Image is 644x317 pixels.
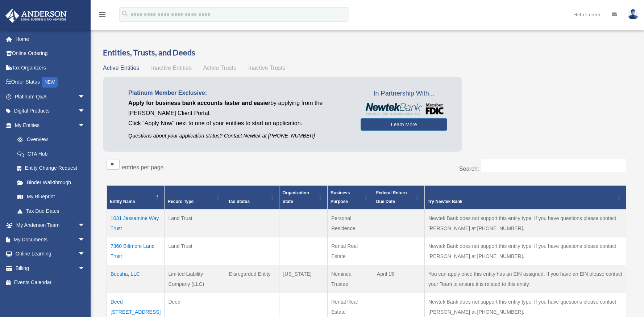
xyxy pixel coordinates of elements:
span: Record Type [167,199,194,204]
label: Search: [459,166,479,172]
p: Questions about your application status? Contact Newtek at [PHONE_NUMBER] [128,131,350,140]
td: Newtek Bank does not support this entity type. If you have questions please contact [PERSON_NAME]... [424,237,626,265]
span: arrow_drop_down [78,89,92,104]
div: NEW [42,77,58,88]
a: Order StatusNEW [5,75,96,90]
th: Federal Return Due Date: Activate to sort [373,186,424,210]
span: Entity Name [110,199,135,204]
td: 7360 Biltmore Land Trust [107,237,165,265]
span: arrow_drop_down [78,118,92,133]
a: menu [98,13,107,19]
span: Inactive Trusts [248,65,286,71]
td: Nominee Trustee [328,265,373,293]
td: Rental Real Estate [328,237,373,265]
span: arrow_drop_down [78,261,92,276]
th: Try Newtek Bank : Activate to sort [424,186,626,210]
a: Overview [10,132,89,147]
span: Active Trusts [203,65,237,71]
a: Tax Organizers [5,60,96,75]
span: arrow_drop_down [78,104,92,119]
a: Online Ordering [5,46,96,61]
label: entries per page [122,164,164,170]
span: Tax Status [228,199,250,204]
img: NewtekBankLogoSM.png [364,103,444,115]
img: Anderson Advisors Platinum Portal [3,9,69,23]
i: search [121,10,129,18]
td: Disregarded Entity [225,265,279,293]
a: Digital Productsarrow_drop_down [5,104,96,118]
span: Apply for business bank accounts faster and easier [128,100,270,106]
span: arrow_drop_down [78,232,92,247]
span: arrow_drop_down [78,247,92,262]
a: Platinum Q&Aarrow_drop_down [5,89,96,104]
td: Land Trust [165,237,225,265]
th: Organization State: Activate to sort [279,186,328,210]
a: CTA Hub [10,147,92,161]
div: Try Newtek Bank [428,197,615,206]
a: Home [5,32,96,46]
a: Learn More [361,118,447,131]
p: by applying from the [PERSON_NAME] Client Portal. [128,98,350,118]
a: Entity Change Request [10,161,92,176]
a: My Entitiesarrow_drop_down [5,118,92,132]
th: Business Purpose: Activate to sort [328,186,373,210]
td: Limited Liability Company (LLC) [165,265,225,293]
a: My Documentsarrow_drop_down [5,232,96,247]
a: My Anderson Teamarrow_drop_down [5,218,96,233]
h3: Entities, Trusts, and Deeds [103,47,630,58]
th: Record Type: Activate to sort [165,186,225,210]
a: Events Calendar [5,275,96,290]
th: Entity Name: Activate to invert sorting [107,186,165,210]
span: In Partnership With... [361,88,447,100]
span: Business Purpose [331,190,350,204]
td: [US_STATE] [279,265,328,293]
p: Platinum Member Exclusive: [128,88,350,98]
a: My Blueprint [10,190,92,204]
td: Newtek Bank does not support this entity type. If you have questions please contact [PERSON_NAME]... [424,209,626,237]
span: arrow_drop_down [78,218,92,233]
i: menu [98,10,107,19]
td: Personal Residence [328,209,373,237]
td: 1031 Jassamine Way Trust [107,209,165,237]
p: Click "Apply Now" next to one of your entities to start an application. [128,118,350,128]
span: Organization State [282,190,309,204]
span: Inactive Entities [151,65,192,71]
td: Beesha, LLC [107,265,165,293]
td: April 15 [373,265,424,293]
th: Tax Status: Activate to sort [225,186,279,210]
span: Active Entities [103,65,139,71]
span: Federal Return Due Date [376,190,407,204]
td: You can apply once this entity has an EIN assigned. If you have an EIN please contact your Team t... [424,265,626,293]
td: Land Trust [165,209,225,237]
img: User Pic [628,9,639,20]
a: Tax Due Dates [10,204,92,218]
a: Binder Walkthrough [10,175,92,190]
a: Billingarrow_drop_down [5,261,96,275]
a: Online Learningarrow_drop_down [5,247,96,261]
